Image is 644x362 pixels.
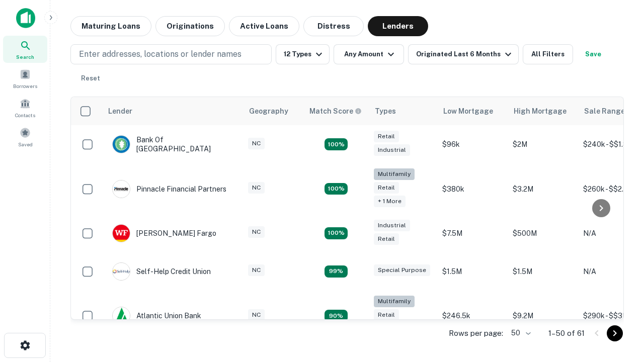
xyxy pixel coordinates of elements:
[229,16,299,36] button: Active Loans
[113,225,130,242] img: picture
[248,309,265,321] div: NC
[374,196,406,207] div: + 1 more
[79,48,242,60] p: Enter addresses, locations or lender names
[374,264,430,276] div: Special Purpose
[449,327,503,339] p: Rows per page:
[325,183,348,195] div: Matching Properties: 20, hasApolloMatch: undefined
[508,97,578,125] th: High Mortgage
[523,44,573,64] button: All Filters
[325,138,348,150] div: Matching Properties: 15, hasApolloMatch: undefined
[18,140,33,148] span: Saved
[374,182,399,194] div: Retail
[70,16,151,36] button: Maturing Loans
[375,105,396,117] div: Types
[507,326,532,340] div: 50
[3,65,47,92] a: Borrowers
[548,327,585,339] p: 1–50 of 61
[325,310,348,322] div: Matching Properties: 10, hasApolloMatch: undefined
[584,105,625,117] div: Sale Range
[3,36,47,63] a: Search
[508,214,578,252] td: $500M
[508,252,578,291] td: $1.5M
[309,106,362,117] div: Capitalize uses an advanced AI algorithm to match your search with the best lender. The match sco...
[243,97,303,125] th: Geography
[416,48,514,60] div: Originated Last 6 Months
[374,144,410,156] div: Industrial
[594,282,644,330] iframe: Chat Widget
[374,220,410,231] div: Industrial
[334,44,404,64] button: Any Amount
[276,44,330,64] button: 12 Types
[508,163,578,214] td: $3.2M
[437,291,508,341] td: $246.5k
[112,262,211,281] div: Self-help Credit Union
[408,44,519,64] button: Originated Last 6 Months
[3,94,47,121] a: Contacts
[248,182,265,194] div: NC
[508,125,578,163] td: $2M
[112,224,216,242] div: [PERSON_NAME] Fargo
[3,123,47,150] a: Saved
[303,16,364,36] button: Distress
[577,44,609,64] button: Save your search to get updates of matches that match your search criteria.
[437,97,508,125] th: Low Mortgage
[437,214,508,252] td: $7.5M
[607,325,623,341] button: Go to next page
[112,180,226,198] div: Pinnacle Financial Partners
[325,227,348,239] div: Matching Properties: 14, hasApolloMatch: undefined
[113,136,130,153] img: picture
[374,296,415,307] div: Multifamily
[108,105,132,117] div: Lender
[443,105,493,117] div: Low Mortgage
[113,263,130,280] img: picture
[309,106,360,117] h6: Match Score
[113,180,130,198] img: picture
[325,265,348,278] div: Matching Properties: 11, hasApolloMatch: undefined
[70,44,272,64] button: Enter addresses, locations or lender names
[368,16,428,36] button: Lenders
[248,138,265,149] div: NC
[112,307,201,325] div: Atlantic Union Bank
[437,252,508,291] td: $1.5M
[514,105,567,117] div: High Mortgage
[248,264,265,276] div: NC
[102,97,243,125] th: Lender
[16,53,34,61] span: Search
[16,8,35,28] img: capitalize-icon.png
[374,168,415,180] div: Multifamily
[74,68,107,88] button: Reset
[508,291,578,341] td: $9.2M
[13,82,37,90] span: Borrowers
[374,131,399,142] div: Retail
[369,97,437,125] th: Types
[112,135,233,153] div: Bank Of [GEOGRAPHIC_DATA]
[113,307,130,324] img: picture
[374,309,399,321] div: Retail
[249,105,288,117] div: Geography
[303,97,369,125] th: Capitalize uses an advanced AI algorithm to match your search with the best lender. The match sco...
[155,16,225,36] button: Originations
[374,233,399,245] div: Retail
[437,125,508,163] td: $96k
[437,163,508,214] td: $380k
[248,226,265,238] div: NC
[15,111,35,119] span: Contacts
